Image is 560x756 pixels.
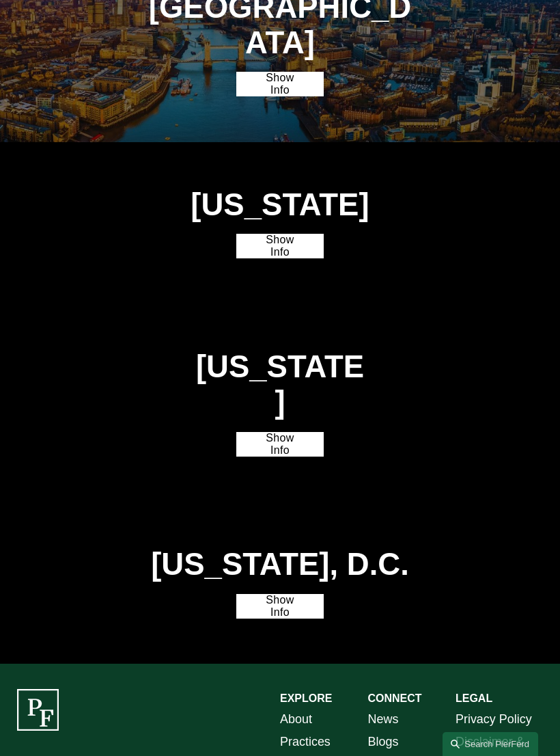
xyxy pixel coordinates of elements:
strong: CONNECT [367,692,421,704]
strong: LEGAL [456,692,492,704]
h1: [US_STATE], D.C. [148,547,411,582]
a: Blogs [367,731,398,753]
a: About [280,708,312,730]
a: Show Info [236,432,324,457]
a: News [367,708,398,730]
a: Show Info [236,72,324,96]
a: Privacy Policy [456,708,532,730]
strong: EXPLORE [280,692,332,704]
a: Show Info [236,234,324,258]
a: Search this site [443,732,538,756]
h1: [US_STATE] [148,187,411,223]
h1: [US_STATE] [193,349,368,420]
a: Show Info [236,594,324,619]
a: Practices [280,731,331,753]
